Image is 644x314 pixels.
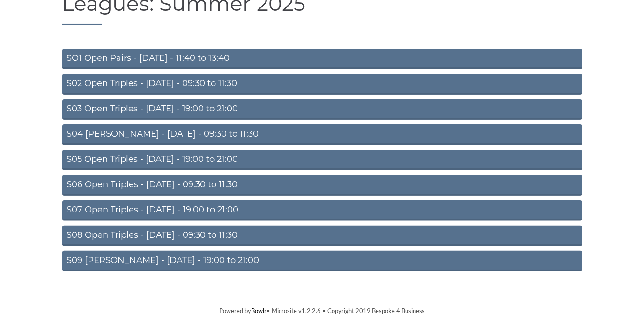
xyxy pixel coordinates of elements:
a: S08 Open Triples - [DATE] - 09:30 to 11:30 [62,226,582,246]
a: S07 Open Triples - [DATE] - 19:00 to 21:00 [62,200,582,221]
a: S04 [PERSON_NAME] - [DATE] - 09:30 to 11:30 [62,124,582,145]
a: S02 Open Triples - [DATE] - 09:30 to 11:30 [62,74,582,95]
a: S09 [PERSON_NAME] - [DATE] - 19:00 to 21:00 [62,251,582,271]
a: S03 Open Triples - [DATE] - 19:00 to 21:00 [62,99,582,120]
a: SO1 Open Pairs - [DATE] - 11:40 to 13:40 [62,49,582,69]
a: S06 Open Triples - [DATE] - 09:30 to 11:30 [62,175,582,196]
a: S05 Open Triples - [DATE] - 19:00 to 21:00 [62,150,582,170]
